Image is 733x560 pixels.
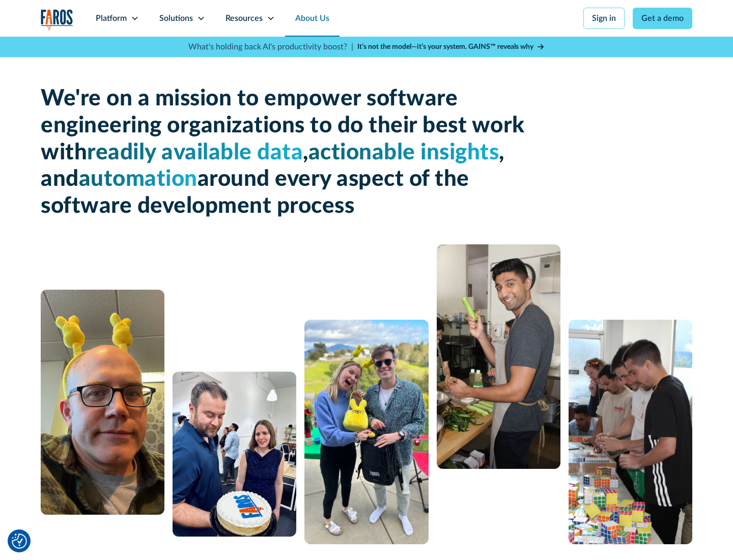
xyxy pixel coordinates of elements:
[357,43,533,50] strong: It’s not the model—it’s your system. GAINS™ reveals why
[41,86,529,220] h1: We're on a mission to empower software engineering organizations to do their best work with , , a...
[12,534,27,549] img: Revisit consent button
[188,41,353,53] p: What's holding back AI's productivity boost? |
[304,320,428,544] img: A man and a woman standing next to each other.
[41,290,164,515] img: A man with glasses and a bald head wearing a yellow bunny headband.
[41,9,73,30] a: home
[12,534,27,549] button: Cookie Settings
[225,12,263,24] div: Resources
[633,8,692,29] a: Get a demo
[437,244,560,469] img: man cooking with celery
[41,9,73,30] img: Logo of the analytics and reporting company Faros.
[96,12,127,24] div: Platform
[569,320,692,544] img: 5 people constructing a puzzle from Rubik's cubes
[308,142,499,164] span: actionable insights
[87,142,303,164] span: readily available data
[79,168,198,190] span: automation
[357,42,545,52] a: It’s not the model—it’s your system. GAINS™ reveals why
[159,12,193,24] div: Solutions
[583,8,625,29] a: Sign in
